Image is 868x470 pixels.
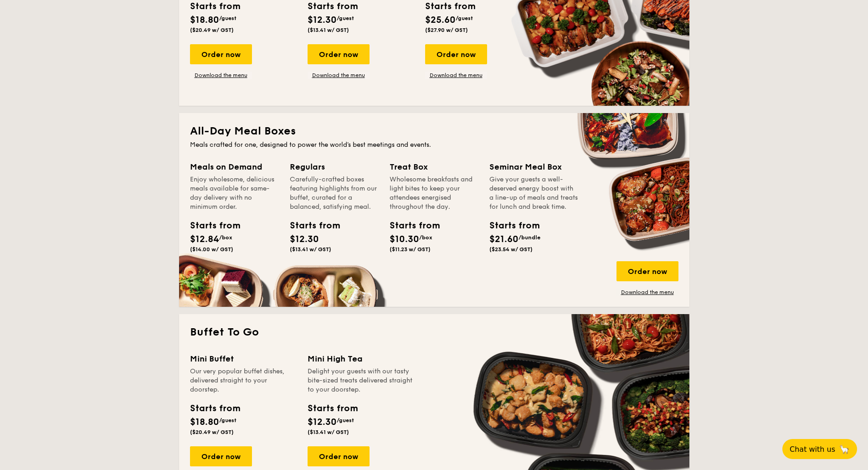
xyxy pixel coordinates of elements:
span: /guest [219,15,236,21]
button: Chat with us🦙 [782,439,857,459]
a: Download the menu [425,72,487,79]
div: Starts from [190,219,231,232]
span: $12.30 [290,234,319,245]
div: Enjoy wholesome, delicious meals available for same-day delivery with no minimum order. [190,175,279,212]
span: ($13.41 w/ GST) [308,429,349,435]
span: ($27.90 w/ GST) [425,27,468,33]
span: /guest [337,417,354,424]
span: ($13.41 w/ GST) [290,246,331,253]
div: Order now [190,44,252,64]
a: Download the menu [190,72,252,79]
div: Starts from [290,219,331,232]
div: Order now [308,44,370,64]
div: Starts from [190,402,240,415]
div: Starts from [308,402,357,415]
span: ($20.49 w/ GST) [190,429,234,435]
span: /guest [219,417,236,424]
span: /bundle [519,234,540,241]
h2: All-Day Meal Boxes [190,124,678,139]
span: $18.80 [190,417,219,428]
h2: Buffet To Go [190,325,678,340]
span: /guest [337,15,354,21]
div: Starts from [390,219,431,232]
div: Order now [308,446,370,466]
div: Order now [190,446,252,466]
span: $21.60 [489,234,519,245]
div: Meals crafted for one, designed to power the world's best meetings and events. [190,140,678,150]
div: Treat Box [390,160,478,173]
div: Mini Buffet [190,352,297,365]
div: Carefully-crafted boxes featuring highlights from our buffet, curated for a balanced, satisfying ... [290,175,379,212]
span: ($20.49 w/ GST) [190,27,234,33]
span: ($23.54 w/ GST) [489,246,533,253]
span: 🦙 [839,444,850,455]
span: $12.30 [308,15,337,26]
span: ($11.23 w/ GST) [390,246,431,253]
span: Chat with us [790,445,835,454]
div: Starts from [489,219,530,232]
div: Meals on Demand [190,160,279,173]
div: Our very popular buffet dishes, delivered straight to your doorstep. [190,367,297,394]
span: /box [219,234,232,241]
span: $18.80 [190,15,219,26]
div: Give your guests a well-deserved energy boost with a line-up of meals and treats for lunch and br... [489,175,578,212]
div: Order now [616,261,678,281]
span: ($14.00 w/ GST) [190,246,233,253]
a: Download the menu [308,72,370,79]
span: $25.60 [425,15,456,26]
span: $12.30 [308,417,337,428]
span: $12.84 [190,234,219,245]
span: /guest [456,15,473,21]
div: Regulars [290,160,379,173]
div: Seminar Meal Box [489,160,578,173]
span: $10.30 [390,234,419,245]
a: Download the menu [616,289,678,296]
span: /box [419,234,432,241]
span: ($13.41 w/ GST) [308,27,349,33]
div: Mini High Tea [308,352,414,365]
div: Wholesome breakfasts and light bites to keep your attendees energised throughout the day. [390,175,478,212]
div: Delight your guests with our tasty bite-sized treats delivered straight to your doorstep. [308,367,414,394]
div: Order now [425,44,487,64]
